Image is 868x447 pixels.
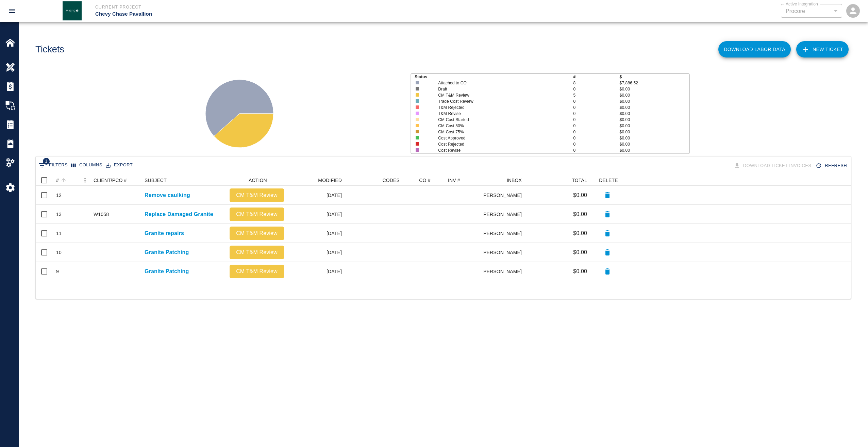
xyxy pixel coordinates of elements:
div: # [53,175,90,186]
p: T&M Revise [438,111,560,117]
p: Chevy Chase Pavallion [95,10,471,18]
p: 8 [573,80,619,86]
p: 0 [573,141,619,147]
p: CM T&M Review [232,210,281,218]
a: Replace Damaged Granite [145,210,213,218]
div: Procore [786,7,837,15]
p: $0.00 [620,111,689,117]
div: Tickets download in groups of 15 [732,160,814,172]
div: CODES [345,175,403,186]
p: CM T&M Review [232,267,281,276]
a: Granite Patching [145,248,189,256]
p: 0 [573,147,619,153]
div: CO # [403,175,445,186]
p: T&M Rejected [438,104,560,111]
img: Janeiro Inc [63,1,82,20]
p: CM Cost Started [438,117,560,123]
div: 11 [56,230,62,237]
p: 5 [573,92,619,98]
div: SUBJECT [141,175,226,186]
p: $0.00 [573,267,587,276]
p: Draft [438,86,560,92]
p: Attached to CO [438,80,560,86]
p: Status [415,74,573,80]
button: Download Labor Data [718,41,791,57]
p: $0.00 [620,117,689,123]
p: $0.00 [620,147,689,153]
div: # [56,175,59,186]
iframe: Chat Widget [834,414,868,447]
div: SUBJECT [145,175,167,186]
p: 0 [573,117,619,123]
p: $0.00 [573,191,587,199]
div: 10 [56,249,62,256]
p: $0.00 [620,129,689,135]
div: CO # [419,175,430,186]
p: 0 [573,135,619,141]
p: $0.00 [620,98,689,104]
a: Remove caulking [145,191,190,199]
button: Show filters [37,160,69,171]
span: 1 [43,158,50,165]
p: $0.00 [620,141,689,147]
p: $0.00 [620,135,689,141]
div: 9 [56,268,59,275]
p: $0.00 [573,210,587,218]
a: Granite Patching [145,267,189,276]
div: [PERSON_NAME] [484,243,525,262]
p: CM Cost 50% [438,123,560,129]
div: [PERSON_NAME] [484,186,525,205]
button: Select columns [69,160,104,170]
label: Active Integration [786,1,818,7]
div: INBOX [507,175,522,186]
p: $ [620,74,689,80]
p: CM T&M Review [232,229,281,237]
p: Cost Rejected [438,141,560,147]
p: CM T&M Review [438,92,560,98]
div: [PERSON_NAME] [484,224,525,243]
p: Current Project [95,4,471,10]
button: Export [104,160,134,170]
p: $0.00 [620,86,689,92]
h1: Tickets [35,44,64,55]
div: MODIFIED [287,175,345,186]
p: 0 [573,98,619,104]
button: open drawer [4,3,20,19]
p: CM Cost 75% [438,129,560,135]
div: [PERSON_NAME] [484,262,525,281]
div: DELETE [590,175,624,186]
div: TOTAL [525,175,590,186]
div: [DATE] [287,224,345,243]
div: CODES [382,175,400,186]
div: ACTION [226,175,287,186]
p: CM T&M Review [232,248,281,256]
div: 13 [56,211,62,218]
a: NEW TICKET [796,41,849,57]
div: [DATE] [287,262,345,281]
a: Granite repairs [145,229,184,237]
div: CLIENT/PCO # [90,175,141,186]
div: W1058 [94,211,109,218]
div: INV # [445,175,484,186]
p: 0 [573,104,619,111]
div: DELETE [599,175,618,186]
p: # [573,74,619,80]
p: 0 [573,86,619,92]
div: 12 [56,192,62,199]
p: CM T&M Review [232,191,281,199]
p: $0.00 [620,92,689,98]
div: [DATE] [287,243,345,262]
p: $0.00 [573,248,587,256]
div: INV # [448,175,460,186]
p: Trade Cost Review [438,98,560,104]
p: $0.00 [620,123,689,129]
div: [DATE] [287,186,345,205]
div: Refresh the list [814,160,850,172]
div: MODIFIED [318,175,342,186]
